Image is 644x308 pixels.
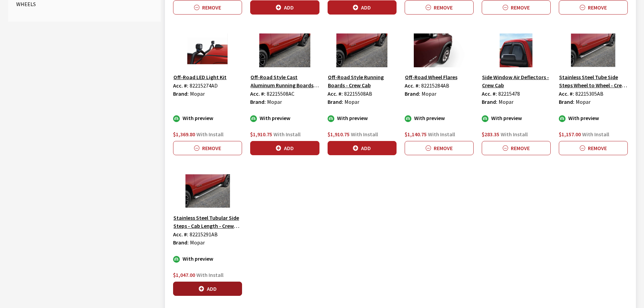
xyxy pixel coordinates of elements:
[190,239,205,246] span: Mopar
[428,131,455,138] span: With Install
[273,131,301,138] span: With Install
[405,81,420,90] label: Acc. #:
[405,73,458,81] button: Off-Road Wheel Flares
[190,90,205,97] span: Mopar
[173,238,189,246] label: Brand:
[328,114,397,122] div: With preview
[405,141,474,155] button: Remove
[250,33,319,67] img: Image for Off-Road Style Cast Aluminum Running Boards __ Crew Cab
[173,174,242,208] img: Image for Stainless Steel Tubular Side Steps - Cab Length - Crew Cab
[559,131,581,138] span: $1,157.00
[482,73,551,90] button: Side Window Air Deflectors - Crew Cab
[498,90,520,97] span: 82215478
[559,73,628,90] button: Stainless Steel Tube Side Steps Wheel to Wheel - Crew Cab with 6.4' Bed
[328,131,350,138] span: $1,910.75
[173,90,189,98] label: Brand:
[196,271,223,278] span: With Install
[559,0,628,15] button: Remove
[482,141,551,155] button: Remove
[250,141,319,155] button: Add
[328,33,397,67] img: Image for Off-Road Style Running Boards - Crew Cab
[405,114,474,122] div: With preview
[328,141,397,155] button: Add
[173,0,242,15] button: Remove
[173,114,242,122] div: With preview
[559,33,628,67] img: Image for Stainless Steel Tube Side Steps Wheel to Wheel - Crew Cab with 6.4&#39; Bed
[173,33,242,67] img: Image for Off-Road LED Light Kit
[250,98,266,106] label: Brand:
[344,98,359,105] span: Mopar
[196,131,223,138] span: With Install
[328,73,397,90] button: Off-Road Style Running Boards - Crew Cab
[482,98,497,106] label: Brand:
[482,114,551,122] div: With preview
[421,82,449,89] span: 82215284AB
[173,81,188,90] label: Acc. #:
[482,131,499,138] span: $283.35
[405,0,474,15] button: Remove
[575,90,603,97] span: 82215305AB
[250,131,272,138] span: $1,910.75
[173,73,227,81] button: Off-Road LED Light Kit
[422,90,436,97] span: Mopar
[250,73,319,90] button: Off-Road Style Cast Aluminum Running Boards __ Crew Cab
[190,231,218,238] span: 82215291AB
[190,82,218,89] span: 82215274AD
[173,230,188,238] label: Acc. #:
[267,90,294,97] span: 82215508AC
[482,90,497,98] label: Acc. #:
[582,131,609,138] span: With Install
[173,282,242,296] button: Add
[344,90,372,97] span: 82215508AB
[405,131,427,138] span: $1,140.75
[173,271,195,278] span: $1,047.00
[250,114,319,122] div: With preview
[173,255,242,263] div: With preview
[405,33,474,67] img: Image for Off-Road Wheel Flares
[482,33,551,67] img: Image for Side Window Air Deflectors - Crew Cab
[482,0,551,15] button: Remove
[499,98,514,105] span: Mopar
[250,0,319,15] button: Add
[501,131,528,138] span: With Install
[328,98,343,106] label: Brand:
[405,90,420,98] label: Brand:
[328,0,397,15] button: Add
[351,131,378,138] span: With Install
[559,98,574,106] label: Brand:
[173,131,195,138] span: $1,369.80
[576,98,591,105] span: Mopar
[559,90,574,98] label: Acc. #:
[267,98,282,105] span: Mopar
[559,141,628,155] button: Remove
[328,90,343,98] label: Acc. #:
[173,141,242,155] button: Remove
[173,213,242,230] button: Stainless Steel Tubular Side Steps - Cab Length - Crew Cab
[559,114,628,122] div: With preview
[250,90,265,98] label: Acc. #:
